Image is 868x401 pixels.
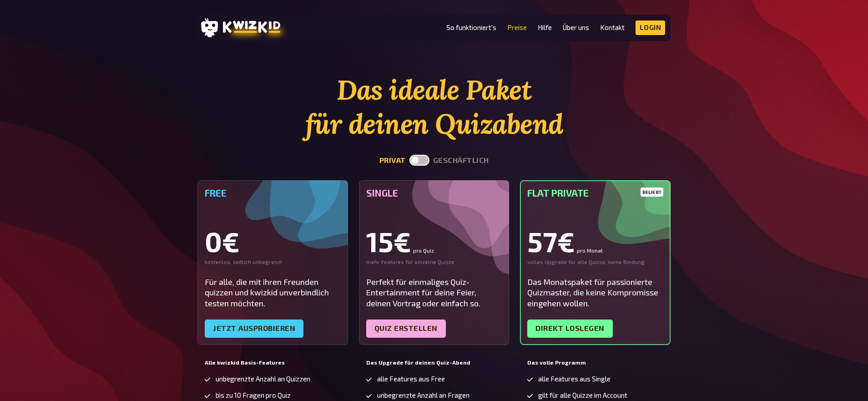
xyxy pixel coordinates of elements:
[216,375,310,383] span: unbegrenzte Anzahl an Quizzen
[197,73,671,141] h1: Das ideale Paket für deinen Quizabend
[527,320,613,338] a: Direkt loslegen
[636,20,666,35] a: Login
[433,156,489,165] button: geschäftlich
[538,391,627,399] span: gilt für alle Quizze im Account
[446,24,496,31] a: So funktioniert's
[577,248,603,253] small: pro Monat
[563,24,589,31] a: Über uns
[413,248,434,253] small: pro Quiz
[527,277,663,309] div: Das Monatspaket für passionierte Quizmaster, die keine Kompromisse eingehen wollen.
[366,188,502,198] h5: Single
[527,360,663,366] h5: Das volle Programm
[527,259,663,266] div: volles Upgrade für alle Quizze, keine Bindung
[205,320,303,338] a: Jetzt ausprobieren
[366,259,502,266] div: mehr Features für einzelne Quizze
[205,259,341,266] div: kostenlos, zeitlich unbegrenzt
[379,156,406,165] button: privat
[205,188,341,198] h5: Free
[527,188,663,198] h5: Flat Private
[600,24,625,31] a: Kontakt
[377,391,469,399] span: unbegrenzte Anzahl an Fragen
[507,24,527,31] a: Preise
[366,320,446,338] a: Quiz erstellen
[527,228,663,255] div: 57€
[377,375,445,383] span: alle Features aus Free
[205,277,341,309] div: Für alle, die mit ihren Freunden quizzen und kwizkid unverbindlich testen möchten.
[538,24,552,31] a: Hilfe
[366,360,502,366] h5: Das Upgrade für deinen Quiz-Abend
[205,228,341,255] div: 0€
[216,391,291,399] span: bis zu 10 Fragen pro Quiz
[366,228,502,255] div: 15€
[366,277,502,309] div: Perfekt für einmaliges Quiz-Entertainment für deine Feier, deinen Vortrag oder einfach so.
[538,375,611,383] span: alle Features aus Single
[205,360,341,366] h5: Alle kwizkid Basis-Features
